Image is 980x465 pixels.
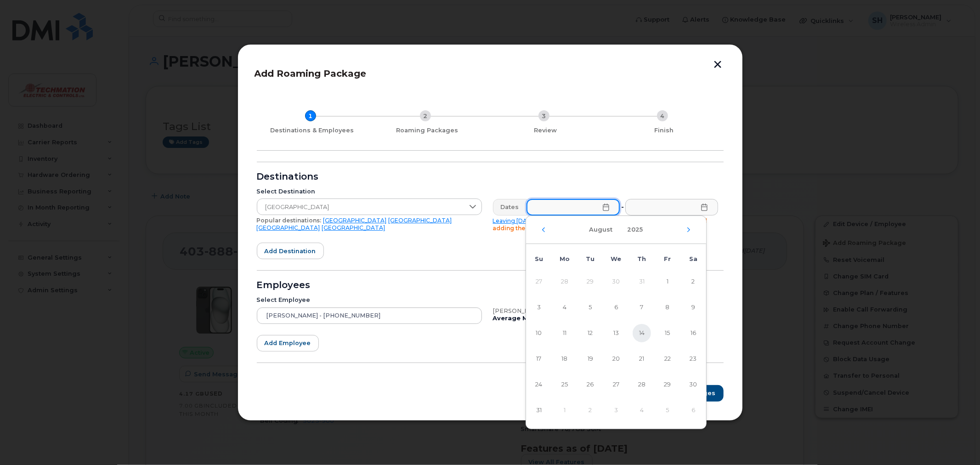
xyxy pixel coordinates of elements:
td: 28 [629,372,655,397]
td: 17 [526,346,552,372]
td: 31 [629,269,655,295]
td: 19 [578,346,603,372]
td: 23 [680,346,706,372]
span: 5 [581,298,600,317]
span: We [611,255,621,262]
td: 27 [526,269,552,295]
td: 29 [578,269,603,295]
button: Choose Year [622,221,648,238]
a: [GEOGRAPHIC_DATA] [257,224,320,231]
span: 16 [684,324,702,342]
span: 18 [555,350,574,368]
span: 24 [530,375,548,394]
td: 29 [655,372,680,397]
td: 24 [526,372,552,397]
span: 15 [658,324,677,342]
button: Next Month [686,227,691,232]
td: 1 [655,269,680,295]
span: 9 [684,298,702,317]
b: Average Monthly Usage: [493,315,574,322]
td: 15 [655,320,680,346]
a: [GEOGRAPHIC_DATA] [389,217,452,224]
td: 5 [578,295,603,320]
div: Select Employee [257,296,482,304]
span: 2 [684,272,702,291]
td: 14 [629,320,655,346]
td: 26 [578,372,603,397]
button: Add employee [257,335,319,352]
td: 16 [680,320,706,346]
span: 17 [530,350,548,368]
div: 2 [420,110,431,121]
td: 6 [680,397,706,423]
span: Su [535,255,543,262]
input: Please fill out this field [527,199,620,215]
div: Finish [609,127,720,134]
td: 1 [552,397,578,423]
span: 14 [633,324,651,342]
div: Select Destination [257,188,482,195]
div: - [619,199,626,215]
div: Employees [257,282,724,289]
td: 2 [578,397,603,423]
td: 2 [680,269,706,295]
span: 19 [581,350,600,368]
div: Review [490,127,601,134]
td: 20 [603,346,629,372]
span: Fr [664,255,671,262]
button: Add destination [257,243,324,259]
td: 11 [552,320,578,346]
td: 21 [629,346,655,372]
td: 9 [680,295,706,320]
span: Mo [560,255,570,262]
input: Search device [257,307,482,324]
span: Sa [689,255,697,262]
td: 28 [552,269,578,295]
span: 4 [555,298,574,317]
span: 11 [555,324,574,342]
td: 8 [655,295,680,320]
div: 3 [538,110,549,121]
a: [GEOGRAPHIC_DATA] [323,217,387,224]
span: Tu [586,255,595,262]
span: Please be aware due to time differences we recommend adding the package 1 day earlier to ensure n... [493,217,708,232]
td: 18 [552,346,578,372]
span: 26 [581,375,600,394]
td: 30 [603,269,629,295]
span: Popular destinations: [257,217,322,224]
td: 4 [552,295,578,320]
span: 20 [607,350,625,368]
button: Choose Month [583,221,618,238]
td: 25 [552,372,578,397]
span: 10 [530,324,548,342]
td: 13 [603,320,629,346]
span: 21 [633,350,651,368]
span: 23 [684,350,702,368]
span: 28 [633,375,651,394]
div: 4 [657,110,668,121]
span: 3 [530,298,548,317]
td: 31 [526,397,552,423]
span: 1 [658,272,677,291]
span: 31 [530,401,548,420]
span: 22 [658,350,677,368]
td: 27 [603,372,629,397]
td: 4 [629,397,655,423]
td: 30 [680,372,706,397]
input: Please fill out this field [625,199,718,215]
div: Choose Date [526,215,707,429]
td: 7 [629,295,655,320]
td: 5 [655,397,680,423]
td: 10 [526,320,552,346]
div: Destinations [257,173,724,181]
td: 3 [603,397,629,423]
span: Add Roaming Package [255,68,367,79]
span: Add employee [265,339,311,347]
span: 29 [658,375,677,394]
td: 3 [526,295,552,320]
td: 6 [603,295,629,320]
span: 27 [607,375,625,394]
span: 12 [581,324,600,342]
span: 6 [607,298,625,317]
button: Previous Month [541,227,546,232]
